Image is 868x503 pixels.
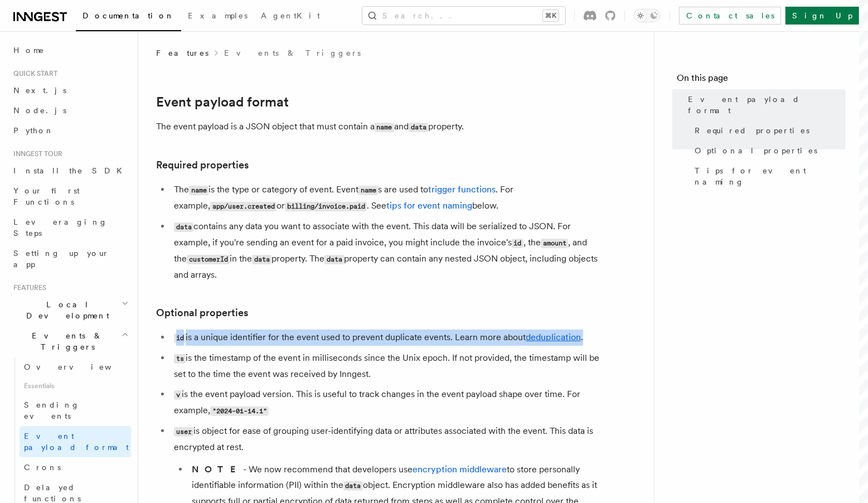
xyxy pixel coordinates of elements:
button: Search...⌘K [362,7,565,25]
a: Python [9,120,131,141]
a: Event payload format [20,426,131,457]
a: Leveraging Steps [9,212,131,243]
code: name [358,186,378,195]
span: Documentation [83,11,174,20]
span: Setting up your app [13,249,109,269]
code: id [512,239,523,248]
span: Event payload format [24,432,129,452]
span: Sending events [24,400,80,420]
li: is the event payload version. This is useful to track changes in the event payload shape over tim... [171,386,602,419]
span: Tips for event naming [695,165,846,187]
a: Documentation [76,3,181,31]
a: trigger functions [428,184,496,195]
code: data [252,255,271,264]
a: Next.js [9,80,131,100]
a: Sending events [20,395,131,426]
a: Install the SDK [9,161,131,181]
a: Event payload format [683,89,846,120]
span: Features [9,283,46,292]
span: Overview [24,362,139,371]
code: data [174,223,193,232]
span: Event payload format [688,94,846,116]
li: The is the type or category of event. Event s are used to . For example, or . See below. [171,182,602,214]
a: Setting up your app [9,243,131,274]
a: Sign Up [785,7,859,25]
code: billing/invoice.paid [285,202,367,211]
span: Events & Triggers [9,330,122,352]
span: Install the SDK [13,166,129,175]
code: data [324,255,344,264]
button: Local Development [9,294,131,326]
a: Contact sales [679,7,781,25]
code: ts [174,354,186,364]
span: Home [13,45,45,56]
a: AgentKit [254,3,327,30]
a: Home [9,40,131,60]
code: data [409,123,428,132]
li: contains any data you want to associate with the event. This data will be serialized to JSON. For... [171,219,602,283]
span: Python [13,126,54,135]
a: Event payload format [156,94,289,110]
span: Essentials [20,377,131,395]
h4: On this page [677,71,846,89]
span: Next.js [13,86,66,95]
kbd: ⌘K [543,10,559,21]
a: Overview [20,357,131,377]
li: is a unique identifier for the event used to prevent duplicate events. Learn more about . [171,330,602,346]
span: Features [156,47,208,59]
span: Local Development [9,299,122,321]
a: Examples [181,3,254,30]
code: id [174,333,186,343]
span: Examples [188,11,248,20]
a: Optional properties [156,305,248,321]
span: Node.js [13,106,66,115]
strong: NOTE [192,464,243,475]
a: Your first Functions [9,181,131,212]
span: Crons [24,463,61,472]
a: Required properties [690,120,846,141]
code: amount [541,239,568,248]
a: tips for event naming [386,200,472,211]
li: is the timestamp of the event in milliseconds since the Unix epoch. If not provided, the timestam... [171,350,602,382]
span: Required properties [695,125,809,136]
code: name [189,186,208,195]
a: Optional properties [690,141,846,161]
code: name [375,123,394,132]
a: Tips for event naming [690,161,846,192]
span: Inngest tour [9,149,62,158]
code: v [174,390,182,400]
p: The event payload is a JSON object that must contain a and property. [156,119,602,135]
span: AgentKit [261,11,320,20]
span: Quick start [9,69,57,78]
button: Toggle dark mode [634,9,661,22]
span: Leveraging Steps [13,217,108,238]
span: Your first Functions [13,186,80,206]
code: user [174,427,193,437]
a: deduplication [526,332,581,342]
code: app/user.created [210,202,277,211]
a: Node.js [9,100,131,120]
code: "2024-01-14.1" [210,407,269,416]
code: customerId [187,255,230,264]
a: Required properties [156,157,249,173]
a: Crons [20,457,131,477]
code: data [343,481,363,491]
a: encryption middleware [413,464,507,475]
span: Delayed functions [24,483,81,503]
a: Events & Triggers [224,47,361,59]
button: Events & Triggers [9,326,131,357]
span: Optional properties [695,145,817,156]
